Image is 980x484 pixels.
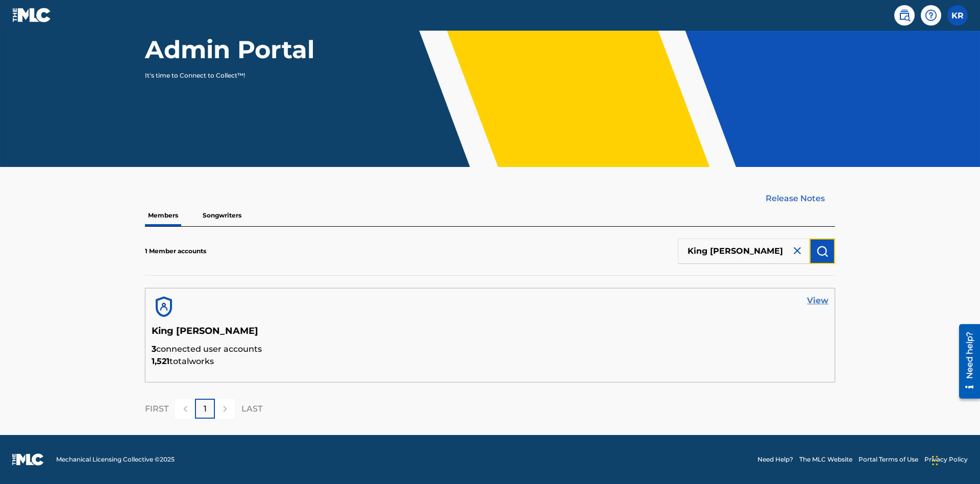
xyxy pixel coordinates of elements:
[152,355,828,368] p: total works
[757,455,793,464] a: Need Help?
[152,343,828,355] p: connected user accounts
[921,5,941,26] div: Help
[799,455,852,464] a: The MLC Website
[12,453,44,466] img: logo
[152,295,176,319] img: account
[152,325,828,343] h5: King [PERSON_NAME]
[859,455,918,464] a: Portal Terms of Use
[932,445,938,476] div: Drag
[204,403,207,415] p: 1
[898,9,911,21] img: search
[929,435,980,484] iframe: Chat Widget
[12,8,52,22] img: MLC Logo
[145,247,206,256] p: 1 Member accounts
[894,5,915,26] a: Public Search
[925,9,937,21] img: help
[791,245,803,257] img: close
[924,455,968,464] a: Privacy Policy
[145,71,322,80] p: It's time to Connect to Collect™!
[816,245,828,257] img: Search Works
[200,205,244,226] p: Songwriters
[152,344,156,354] span: 3
[951,320,980,404] iframe: Resource Center
[241,403,262,415] p: LAST
[807,295,828,307] a: View
[766,192,835,205] a: Release Notes
[678,238,810,264] input: Search Members
[145,403,168,415] p: FIRST
[947,5,968,26] div: User Menu
[152,356,169,366] span: 1,521
[145,205,181,226] p: Members
[56,455,175,464] span: Mechanical Licensing Collective © 2025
